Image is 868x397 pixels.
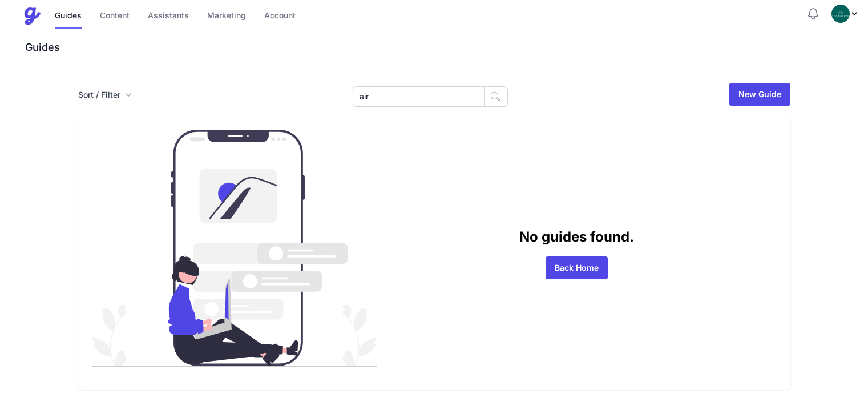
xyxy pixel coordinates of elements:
[55,4,82,29] a: Guides
[831,5,859,23] div: Profile Menu
[23,41,868,54] h3: Guides
[729,83,790,106] a: New Guide
[806,7,820,21] button: Notifications
[264,4,296,29] a: Account
[207,4,246,29] a: Marketing
[831,5,850,23] img: oovs19i4we9w73xo0bfpgswpi0cd
[78,89,132,101] button: Sort / Filter
[377,227,777,247] p: No guides found.
[546,256,608,279] a: Back Home
[23,7,41,25] img: Guestive Guides
[100,4,130,29] a: Content
[148,4,189,29] a: Assistants
[353,86,485,107] input: Search Guides
[92,130,377,367] img: guides_empty-d86bb564b29550a31688b3f861ba8bd6c8a7e1b83f23caef24972e3052780355.svg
